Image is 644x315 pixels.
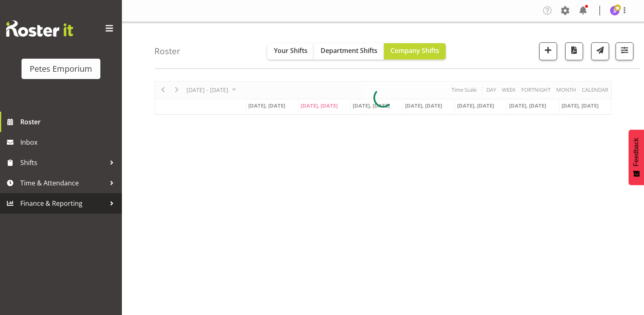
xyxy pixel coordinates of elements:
[390,46,439,55] span: Company Shifts
[20,177,106,189] span: Time & Attendance
[321,46,377,55] span: Department Shifts
[565,42,583,60] button: Download a PDF of the roster according to the set date range.
[591,42,609,60] button: Send a list of all shifts for the selected filtered period to all rostered employees.
[274,46,308,55] span: Your Shifts
[20,156,106,169] span: Shifts
[30,63,92,75] div: Petes Emporium
[539,42,557,60] button: Add a new shift
[384,43,446,59] button: Company Shifts
[610,6,620,15] img: janelle-jonkers702.jpg
[20,136,118,148] span: Inbox
[629,130,644,185] button: Feedback - Show survey
[616,42,633,60] button: Filter Shifts
[20,116,118,128] span: Roster
[154,46,180,56] h4: Roster
[633,138,640,166] span: Feedback
[6,20,73,37] img: Rosterit website logo
[314,43,384,59] button: Department Shifts
[20,197,106,209] span: Finance & Reporting
[267,43,314,59] button: Your Shifts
